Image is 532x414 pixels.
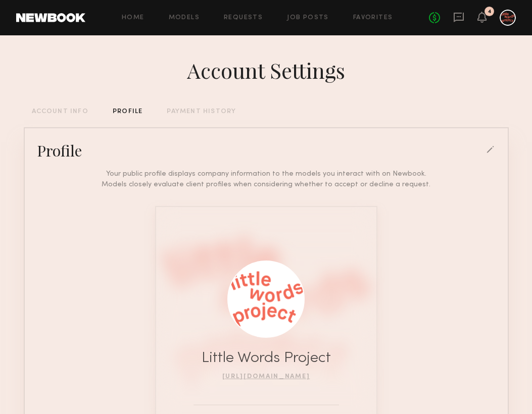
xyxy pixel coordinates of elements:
a: Requests [224,15,263,21]
a: Models [169,15,200,21]
a: Favorites [353,15,393,21]
a: Home [122,15,144,21]
div: PROFILE [113,109,142,115]
div: Profile [37,140,82,161]
div: edit [487,146,496,155]
div: Little Words Project [202,350,331,366]
a: Job Posts [287,15,329,21]
div: Account Settings [187,56,345,84]
div: PAYMENT HISTORY [167,109,236,115]
div: Your public profile displays company information to the models you interact with on Newbook. Mode... [95,169,437,190]
div: ACCOUNT INFO [32,109,88,115]
a: [URL][DOMAIN_NAME] [222,374,310,380]
div: 4 [488,9,492,15]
